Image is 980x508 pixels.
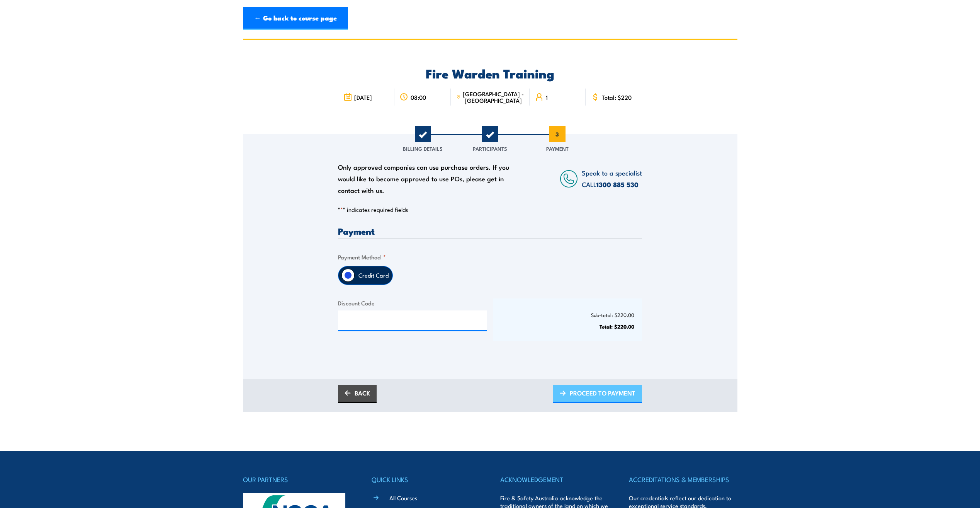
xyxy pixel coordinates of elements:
[338,385,377,403] a: BACK
[415,126,431,142] span: 1
[500,474,608,485] h4: ACKNOWLEDGEMENT
[389,494,417,502] a: All Courses
[546,145,569,152] span: Payment
[411,94,426,101] span: 08:00
[629,474,737,485] h4: ACCREDITATIONS & MEMBERSHIPS
[338,298,487,307] label: Discount Code
[546,94,548,101] span: 1
[338,252,386,261] legend: Payment Method
[600,322,634,330] strong: Total: $220.00
[355,266,392,285] label: Credit Card
[582,168,642,189] span: Speak to a specialist CALL
[596,179,639,189] a: 1300 885 530
[482,126,498,142] span: 2
[338,68,642,78] h2: Fire Warden Training
[243,474,351,485] h4: OUR PARTNERS
[403,145,443,152] span: Billing Details
[354,94,372,101] span: [DATE]
[463,90,524,104] span: [GEOGRAPHIC_DATA] - [GEOGRAPHIC_DATA]
[338,227,642,235] h3: Payment
[501,312,635,318] p: Sub-total: $220.00
[553,385,642,403] a: PROCEED TO PAYMENT
[549,126,566,142] span: 3
[338,161,513,196] div: Only approved companies can use purchase orders. If you would like to become approved to use POs,...
[473,145,507,152] span: Participants
[372,474,480,485] h4: QUICK LINKS
[243,7,348,30] a: ← Go back to course page
[338,206,642,213] p: " " indicates required fields
[602,94,632,101] span: Total: $220
[570,383,635,403] span: PROCEED TO PAYMENT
